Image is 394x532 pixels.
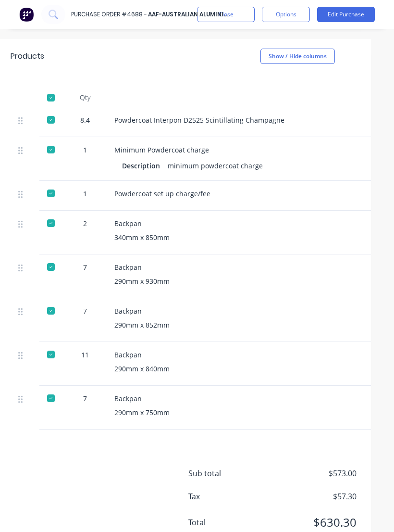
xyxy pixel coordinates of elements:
div: 7 [71,306,99,316]
button: Options [262,7,310,22]
div: 1 [71,189,99,199]
span: $573.00 [260,468,357,479]
span: $630.30 [260,514,357,531]
img: Factory [19,7,34,22]
div: Qty [63,88,107,107]
div: 1 [71,145,99,155]
div: Products [11,51,44,62]
div: 7 [71,393,99,404]
div: Description [122,159,168,173]
button: Edit Purchase [317,7,375,22]
span: Sub total [188,468,260,479]
div: 11 [71,350,99,360]
button: Close [197,7,255,22]
div: AAF-Australian Aluminium Finishing [148,10,230,19]
div: 8.4 [71,115,99,125]
span: Tax [188,491,260,502]
div: minimum powdercoat charge [168,159,263,173]
button: Show / Hide columns [260,49,335,64]
span: Total [188,517,260,528]
div: 2 [71,218,99,228]
div: Purchase Order #4688 - [71,10,147,19]
div: 7 [71,262,99,272]
span: $57.30 [260,491,357,502]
